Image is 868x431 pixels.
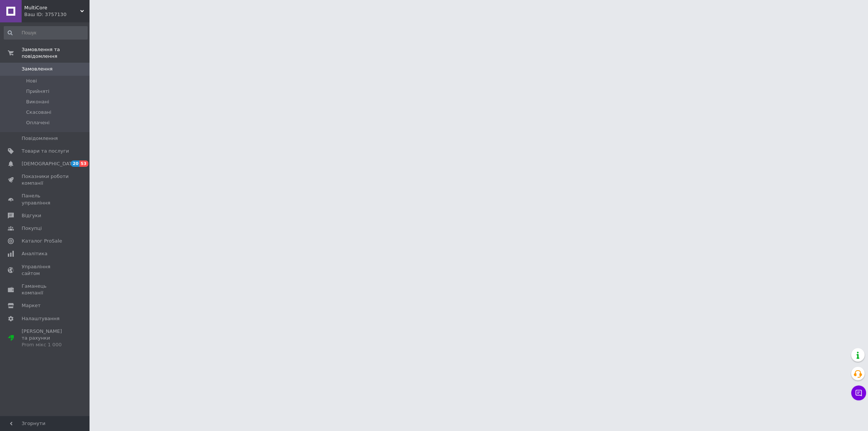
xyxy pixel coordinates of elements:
span: Замовлення [22,66,53,72]
span: Гаманець компанії [22,283,69,296]
span: Аналітика [22,250,47,257]
span: Товари та послуги [22,148,69,154]
div: Ваш ID: 3757130 [24,11,90,18]
span: Маркет [22,302,41,309]
span: Панель управління [22,193,69,206]
span: 53 [79,160,88,167]
div: Prom мікс 1 000 [22,341,69,348]
span: Відгуки [22,212,41,219]
span: Оплачені [26,119,50,126]
span: Виконані [26,99,49,105]
span: Каталог ProSale [22,238,62,244]
span: Прийняті [26,88,49,95]
span: Скасовані [26,109,51,116]
span: Замовлення та повідомлення [22,46,90,60]
span: Показники роботи компанії [22,173,69,187]
span: Нові [26,78,37,84]
button: Чат з покупцем [851,385,866,400]
span: Повідомлення [22,135,58,142]
span: Налаштування [22,315,60,322]
span: 20 [71,160,79,167]
span: [PERSON_NAME] та рахунки [22,328,69,349]
input: Пошук [4,26,88,40]
span: [DEMOGRAPHIC_DATA] [22,160,77,167]
span: Покупці [22,225,42,232]
span: Управління сайтом [22,263,69,277]
span: MultiCore [24,4,80,11]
